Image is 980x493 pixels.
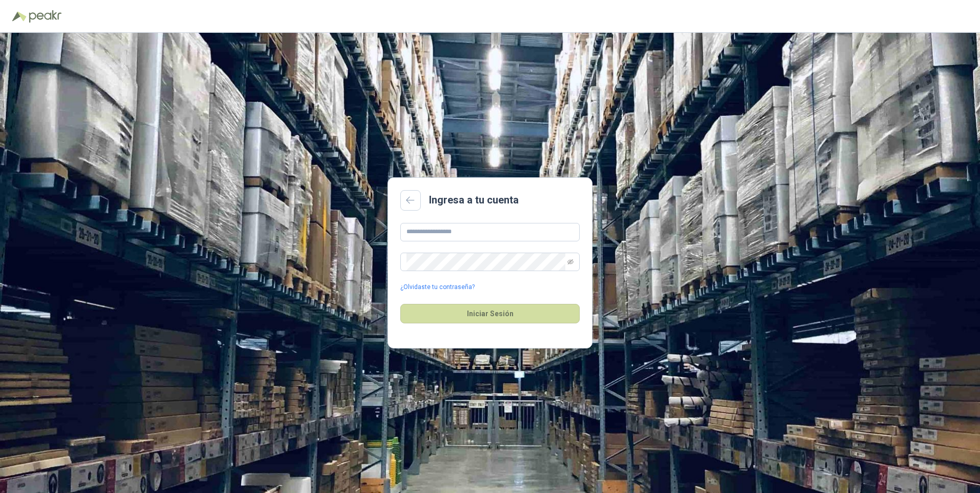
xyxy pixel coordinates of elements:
h2: Ingresa a tu cuenta [429,192,519,208]
button: Iniciar Sesión [400,304,580,323]
img: Peakr [29,10,62,23]
img: Logo [12,11,27,22]
a: ¿Olvidaste tu contraseña? [400,282,475,292]
span: eye-invisible [567,259,574,265]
